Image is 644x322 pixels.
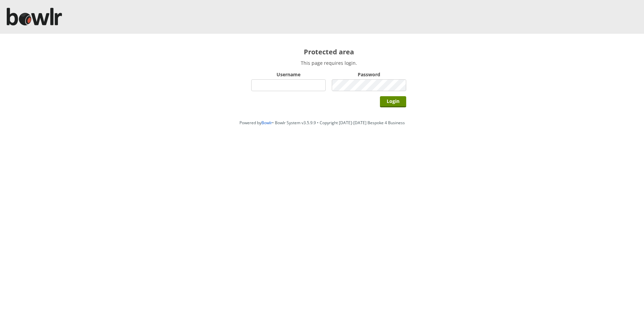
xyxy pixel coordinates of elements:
span: Powered by • Bowlr System v3.5.9.9 • Copyright [DATE]-[DATE] Bespoke 4 Business [239,120,405,126]
p: This page requires login. [251,60,406,66]
label: Username [251,71,326,78]
input: Login [380,96,406,107]
h2: Protected area [251,47,406,56]
a: Bowlr [261,120,272,126]
label: Password [332,71,406,78]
